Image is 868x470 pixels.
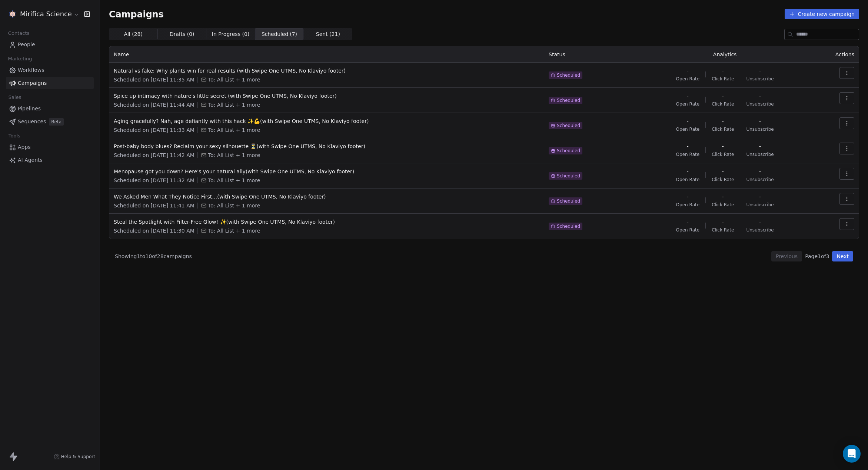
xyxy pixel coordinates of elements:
span: - [687,67,689,74]
span: - [722,218,724,226]
span: Open Rate [676,202,700,208]
span: Scheduled [557,173,580,179]
span: Menopause got you down? Here's your natural ally(with Swipe One UTMS, No Klaviyo footer) [114,168,540,175]
span: - [687,168,689,175]
a: Apps [6,141,94,153]
button: Create new campaign [785,9,859,19]
span: - [759,218,761,226]
span: - [759,168,761,175]
span: - [759,117,761,125]
span: Scheduled [557,198,580,204]
a: Campaigns [6,77,94,89]
th: Name [109,46,544,63]
span: Scheduled [557,223,580,229]
span: Open Rate [676,177,700,183]
span: Campaigns [18,79,47,87]
a: Workflows [6,64,94,76]
span: - [722,168,724,175]
span: - [759,143,761,150]
span: Pipelines [18,105,41,113]
span: To: All List + 1 more [208,202,260,209]
span: People [18,41,35,49]
span: Steal the Spotlight with Filter-Free Glow! ✨(with Swipe One UTMS, No Klaviyo footer) [114,218,540,226]
span: Contacts [5,28,33,39]
span: Scheduled [557,72,580,78]
span: Scheduled [557,123,580,129]
span: Scheduled on [DATE] 11:44 AM [114,101,194,109]
span: Click Rate [712,151,734,157]
span: Click Rate [712,126,734,132]
a: Help & Support [54,454,95,460]
span: Scheduled on [DATE] 11:41 AM [114,202,194,209]
a: SequencesBeta [6,116,94,128]
span: Open Rate [676,101,700,107]
span: Page 1 of 3 [805,253,829,260]
span: Post-baby body blues? Reclaim your sexy silhouette ⏳(with Swipe One UTMS, No Klaviyo footer) [114,143,540,150]
span: Scheduled on [DATE] 11:33 AM [114,126,194,134]
span: - [722,117,724,125]
span: - [722,193,724,200]
span: Open Rate [676,227,700,233]
span: Showing 1 to 10 of 28 campaigns [115,253,192,260]
span: - [687,143,689,150]
span: - [722,67,724,74]
span: Unsubscribe [746,126,774,132]
a: AI Agents [6,154,94,166]
span: Scheduled on [DATE] 11:32 AM [114,177,194,184]
span: - [687,92,689,100]
span: Scheduled [557,97,580,103]
a: People [6,39,94,51]
span: Sequences [18,118,46,126]
span: Open Rate [676,151,700,157]
span: To: All List + 1 more [208,101,260,109]
span: - [687,218,689,226]
button: Previous [771,251,802,261]
span: Click Rate [712,227,734,233]
span: Unsubscribe [746,76,774,82]
span: Campaigns [109,9,164,19]
span: Open Rate [676,76,700,82]
span: All ( 28 ) [124,30,143,38]
span: We Asked Men What They Notice First…(with Swipe One UTMS, No Klaviyo footer) [114,193,540,200]
span: Drafts ( 0 ) [170,30,194,38]
button: Next [832,251,853,261]
span: In Progress ( 0 ) [212,30,250,38]
span: Click Rate [712,101,734,107]
span: Click Rate [712,177,734,183]
span: To: All List + 1 more [208,227,260,234]
span: - [687,193,689,200]
span: Sent ( 21 ) [316,30,340,38]
span: Apps [18,143,31,151]
span: Scheduled on [DATE] 11:30 AM [114,227,194,234]
span: Unsubscribe [746,151,774,157]
span: Marketing [5,53,35,64]
span: Scheduled on [DATE] 11:42 AM [114,151,194,159]
span: Unsubscribe [746,101,774,107]
span: To: All List + 1 more [208,76,260,83]
span: To: All List + 1 more [208,151,260,159]
span: Mirifica Science [20,9,72,19]
span: Open Rate [676,126,700,132]
span: AI Agents [18,156,43,164]
span: Scheduled on [DATE] 11:35 AM [114,76,194,83]
button: Mirifica Science [9,8,79,20]
span: Beta [49,118,64,126]
span: Aging gracefully? Nah, age defiantly with this hack ✨💪(with Swipe One UTMS, No Klaviyo footer) [114,117,540,125]
span: - [722,92,724,100]
span: Unsubscribe [746,177,774,183]
span: Workflows [18,66,44,74]
th: Actions [813,46,859,63]
th: Analytics [637,46,813,63]
span: - [759,193,761,200]
span: Natural vs fake: Why plants win for real results (with Swipe One UTMS, No Klaviyo footer) [114,67,540,74]
div: Open Intercom Messenger [843,445,861,463]
span: Help & Support [61,454,95,460]
a: Pipelines [6,103,94,115]
span: Spice up intimacy with nature's little secret (with Swipe One UTMS, No Klaviyo footer) [114,92,540,100]
span: Click Rate [712,202,734,208]
span: Unsubscribe [746,227,774,233]
span: - [687,117,689,125]
span: Sales [5,92,24,103]
th: Status [544,46,637,63]
span: To: All List + 1 more [208,126,260,134]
